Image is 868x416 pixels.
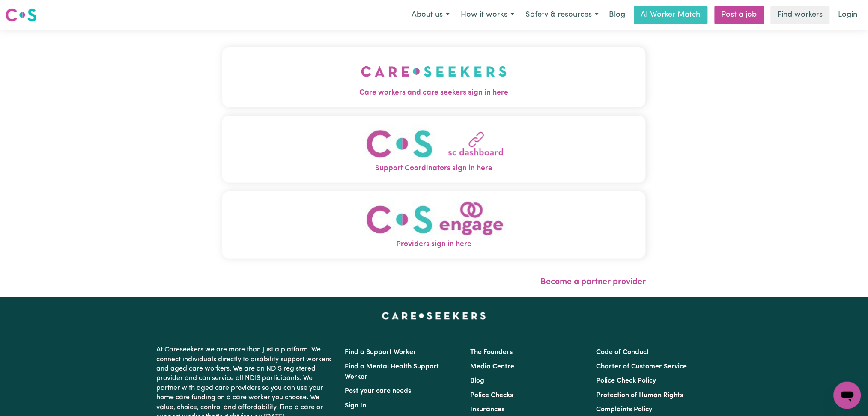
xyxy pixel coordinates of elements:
a: AI Worker Match [634,6,708,24]
button: Safety & resources [520,6,604,24]
a: Find a Support Worker [345,349,417,356]
a: Post a job [715,6,764,24]
a: Careseekers logo [5,5,37,25]
a: Complaints Policy [596,406,652,413]
button: Care workers and care seekers sign in here [222,47,646,107]
button: About us [406,6,455,24]
a: Login [833,6,863,24]
iframe: Button to launch messaging window [834,382,861,409]
img: Careseekers logo [5,7,37,23]
span: Providers sign in here [222,239,646,250]
a: Careseekers home page [382,312,486,319]
a: Find a Mental Health Support Worker [345,363,439,380]
a: Sign In [345,402,367,409]
a: Police Checks [471,392,513,399]
a: Code of Conduct [596,349,649,356]
span: Care workers and care seekers sign in here [222,87,646,98]
a: Blog [604,6,631,24]
a: Become a partner provider [540,278,646,286]
a: Post your care needs [345,388,412,395]
a: Media Centre [471,363,515,370]
span: Support Coordinators sign in here [222,163,646,174]
button: Support Coordinators sign in here [222,116,646,183]
a: The Founders [471,349,513,356]
button: How it works [455,6,520,24]
button: Providers sign in here [222,191,646,259]
a: Find workers [771,6,830,24]
a: Blog [471,377,485,384]
a: Police Check Policy [596,377,656,384]
a: Insurances [471,406,505,413]
a: Protection of Human Rights [596,392,683,399]
a: Charter of Customer Service [596,363,687,370]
